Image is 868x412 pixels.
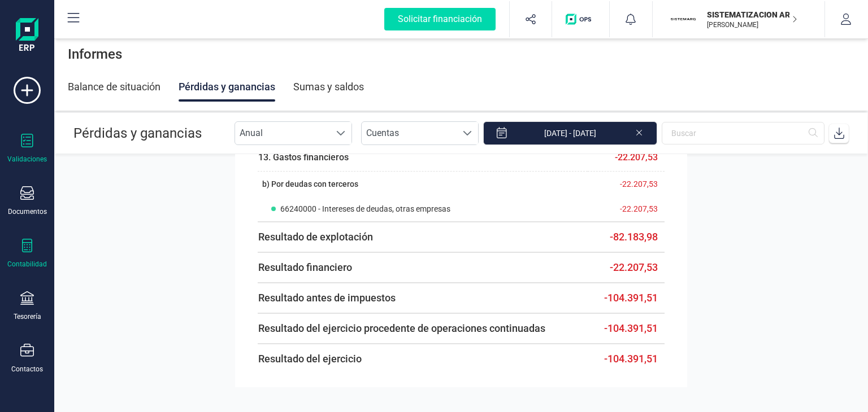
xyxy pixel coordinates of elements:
[588,252,665,283] td: -22.207,53
[371,1,509,37] button: Solicitar financiación
[588,172,665,197] td: -22.207,53
[588,144,665,172] td: -22.207,53
[258,353,362,365] span: Resultado del ejercicio
[588,222,665,252] td: -82.183,98
[258,292,396,304] span: Resultado antes de impuestos
[384,8,496,30] div: Solicitar financiación
[14,312,41,321] div: Tesorería
[280,203,450,214] span: 66240000 - Intereses de deudas, otras empresas
[662,122,824,144] input: Buscar
[179,72,275,102] div: Pérdidas y ganancias
[588,313,665,344] td: -104.391,51
[588,196,665,222] td: -22.207,53
[666,1,811,37] button: SISISTEMATIZACION ARQUITECTONICA EN REFORMAS SL[PERSON_NAME]
[258,152,349,163] span: 13. Gastos financieros
[588,283,665,313] td: -104.391,51
[68,72,160,102] div: Balance de situación
[707,9,797,20] p: SISTEMATIZACION ARQUITECTONICA EN REFORMAS SL
[566,14,596,25] img: Logo de OPS
[362,122,457,144] span: Cuentas
[293,72,364,102] div: Sumas y saldos
[73,125,202,141] span: Pérdidas y ganancias
[11,365,43,374] div: Contactos
[7,260,47,269] div: Contabilidad
[707,20,797,29] p: [PERSON_NAME]
[16,18,38,54] img: Logo Finanedi
[262,179,358,189] span: b) Por deudas con terceros
[258,261,352,273] span: Resultado financiero
[8,207,47,216] div: Documentos
[559,1,602,37] button: Logo de OPS
[258,322,545,334] span: Resultado del ejercicio procedente de operaciones continuadas
[258,231,373,243] span: Resultado de explotación
[54,36,868,72] div: Informes
[7,155,47,164] div: Validaciones
[671,7,696,32] img: SI
[235,122,330,144] span: Anual
[588,344,665,374] td: -104.391,51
